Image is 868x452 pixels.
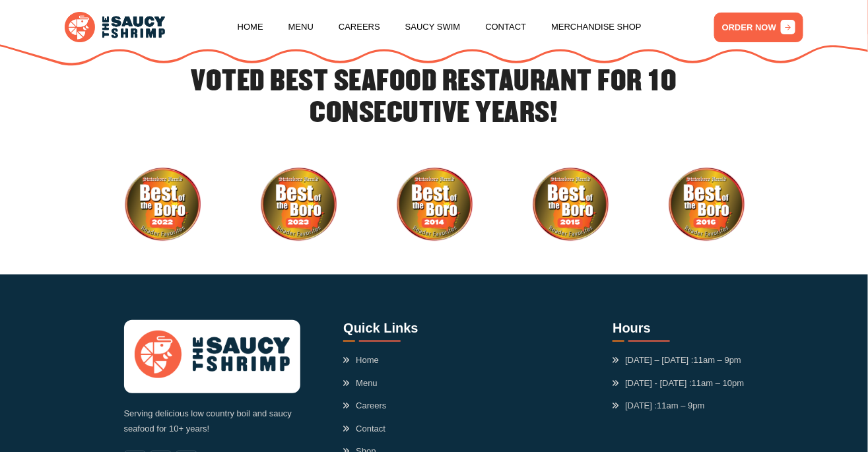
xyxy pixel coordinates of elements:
[668,166,745,243] div: 3 / 10
[238,2,263,52] a: Home
[124,166,201,243] div: 9 / 10
[532,166,609,243] img: Best of the Boro
[124,166,201,243] img: Best of the Boro
[613,320,744,342] h3: Hours
[485,2,526,52] a: Contact
[613,377,744,390] span: [DATE] - [DATE] :
[657,401,705,410] span: 11am – 9pm
[405,2,461,52] a: Saucy Swim
[532,166,609,243] div: 2 / 10
[260,166,337,243] img: Best of the Boro
[124,66,745,161] h2: VOTED BEST SEAFOOD RESTAURANT FOR 10 CONSECUTIVE YEARS!
[551,2,642,52] a: Merchandise Shop
[714,13,803,42] a: ORDER NOW
[65,12,165,42] img: logo
[343,354,379,367] a: Home
[613,399,704,412] span: [DATE] :
[124,406,300,437] p: Serving delicious low country boil and saucy seafood for 10+ years!
[694,355,741,365] span: 11am – 9pm
[135,331,290,377] img: logo
[396,166,473,243] img: Best of the Boro
[396,166,473,243] div: 1 / 10
[260,166,337,243] div: 10 / 10
[668,166,745,243] img: Best of the Boro
[343,399,386,412] a: Careers
[692,378,745,388] span: 11am – 10pm
[288,2,314,52] a: Menu
[343,377,378,390] a: Menu
[339,2,380,52] a: Careers
[613,354,741,367] span: [DATE] – [DATE] :
[343,422,385,436] a: Contact
[343,320,434,342] h3: Quick Links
